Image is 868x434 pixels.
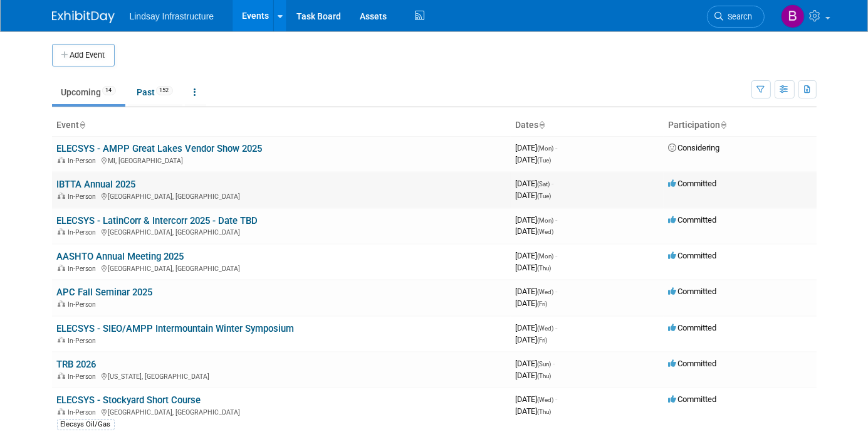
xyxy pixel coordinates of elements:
[57,359,97,370] a: TRB 2026
[58,265,65,271] img: In-Person Event
[538,228,554,235] span: (Wed)
[669,394,717,404] span: Committed
[724,12,753,21] span: Search
[538,145,554,152] span: (Mon)
[669,215,717,225] span: Committed
[52,11,115,23] img: ExhibitDay
[516,359,555,368] span: [DATE]
[516,226,554,236] span: [DATE]
[707,6,765,28] a: Search
[538,157,552,164] span: (Tue)
[556,323,558,332] span: -
[538,325,554,332] span: (Wed)
[130,11,214,21] span: Lindsay Infrastructure
[538,193,552,199] span: (Tue)
[58,300,65,307] img: In-Person Event
[516,406,552,416] span: [DATE]
[57,287,153,298] a: APC Fall Seminar 2025
[68,228,100,236] span: In-Person
[516,179,554,188] span: [DATE]
[538,253,554,260] span: (Mon)
[57,215,258,226] a: ELECSYS - LatinCorr & Intercorr 2025 - Date TBD
[68,300,100,309] span: In-Person
[128,80,182,104] a: Past152
[58,337,65,343] img: In-Person Event
[669,287,717,296] span: Committed
[58,157,65,163] img: In-Person Event
[538,396,554,403] span: (Wed)
[669,251,717,260] span: Committed
[516,299,548,308] span: [DATE]
[57,323,295,334] a: ELECSYS - SIEO/AMPP Intermountain Winter Symposium
[556,287,558,296] span: -
[68,408,100,416] span: In-Person
[721,120,727,130] a: Sort by Participation Type
[538,265,552,272] span: (Thu)
[52,115,511,136] th: Event
[556,143,558,152] span: -
[52,80,125,104] a: Upcoming14
[68,337,100,345] span: In-Person
[57,226,506,236] div: [GEOGRAPHIC_DATA], [GEOGRAPHIC_DATA]
[669,143,720,152] span: Considering
[516,287,558,296] span: [DATE]
[516,155,552,164] span: [DATE]
[516,335,548,344] span: [DATE]
[511,115,664,136] th: Dates
[57,155,506,165] div: MI, [GEOGRAPHIC_DATA]
[781,4,805,28] img: Brittany Russell
[516,263,552,272] span: [DATE]
[538,181,550,188] span: (Sat)
[57,191,506,201] div: [GEOGRAPHIC_DATA], [GEOGRAPHIC_DATA]
[664,115,817,136] th: Participation
[669,323,717,332] span: Committed
[57,263,506,273] div: [GEOGRAPHIC_DATA], [GEOGRAPHIC_DATA]
[556,394,558,404] span: -
[553,359,555,368] span: -
[516,143,558,152] span: [DATE]
[57,394,201,406] a: ELECSYS - Stockyard Short Course
[68,157,100,165] span: In-Person
[538,217,554,224] span: (Mon)
[538,337,548,344] span: (Fri)
[539,120,545,130] a: Sort by Start Date
[669,359,717,368] span: Committed
[516,191,552,200] span: [DATE]
[57,406,506,416] div: [GEOGRAPHIC_DATA], [GEOGRAPHIC_DATA]
[669,179,717,188] span: Committed
[538,300,548,307] span: (Fri)
[57,419,115,430] div: Elecsys Oil/Gas
[556,215,558,225] span: -
[57,251,184,262] a: AASHTO Annual Meeting 2025
[156,86,173,95] span: 152
[556,251,558,260] span: -
[58,373,65,379] img: In-Person Event
[68,373,100,381] span: In-Person
[68,193,100,201] span: In-Person
[538,373,552,379] span: (Thu)
[516,251,558,260] span: [DATE]
[516,371,552,380] span: [DATE]
[57,179,136,190] a: IBTTA Annual 2025
[516,215,558,225] span: [DATE]
[538,288,554,295] span: (Wed)
[52,44,115,66] button: Add Event
[68,265,100,273] span: In-Person
[516,323,558,332] span: [DATE]
[538,408,552,415] span: (Thu)
[102,86,116,95] span: 14
[58,193,65,199] img: In-Person Event
[57,371,506,381] div: [US_STATE], [GEOGRAPHIC_DATA]
[58,228,65,235] img: In-Person Event
[516,394,558,404] span: [DATE]
[538,361,552,368] span: (Sun)
[58,408,65,415] img: In-Person Event
[57,143,263,154] a: ELECSYS - AMPP Great Lakes Vendor Show 2025
[80,120,86,130] a: Sort by Event Name
[552,179,554,188] span: -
